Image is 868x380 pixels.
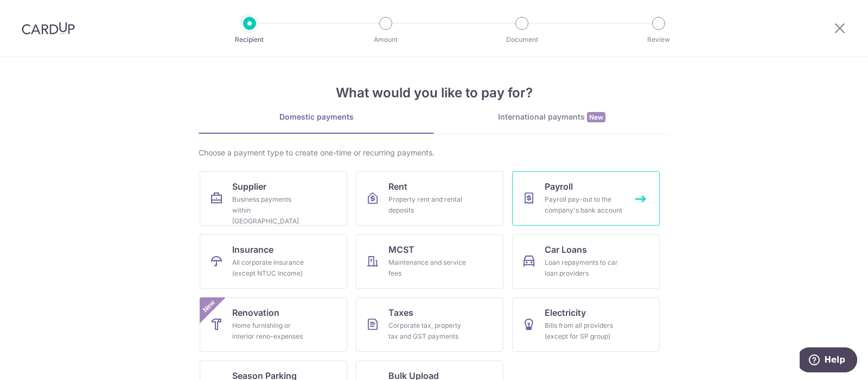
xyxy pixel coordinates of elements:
[200,297,218,315] span: New
[232,243,273,256] span: Insurance
[545,257,623,279] div: Loan repayments to car loan providers
[388,180,407,193] span: Rent
[24,8,46,17] span: Help
[199,111,434,122] div: Domestic payments
[346,34,426,45] p: Amount
[356,171,503,226] a: RentProperty rent and rental deposits
[545,306,586,319] span: Electricity
[512,297,660,352] a: ElectricityBills from all providers (except for SP group)
[232,194,310,227] div: Business payments within [GEOGRAPHIC_DATA]
[232,306,279,319] span: Renovation
[200,171,347,226] a: SupplierBusiness payments within [GEOGRAPHIC_DATA]
[545,194,623,216] div: Payroll pay-out to the company's bank account
[482,34,562,45] p: Document
[388,243,414,256] span: MCST
[545,320,623,342] div: Bills from all providers (except for SP group)
[545,243,587,256] span: Car Loans
[545,180,573,193] span: Payroll
[512,171,660,226] a: PayrollPayroll pay-out to the company's bank account
[209,34,290,45] p: Recipient
[356,234,503,289] a: MCSTMaintenance and service fees
[232,257,310,279] div: All corporate insurance (except NTUC Income)
[800,347,857,375] iframe: Opens a widget where you can find more information
[200,234,347,289] a: InsuranceAll corporate insurance (except NTUC Income)
[434,111,669,123] div: International payments
[388,306,413,319] span: Taxes
[232,180,266,193] span: Supplier
[587,112,605,122] span: New
[618,34,699,45] p: Review
[232,320,310,342] div: Home furnishing or interior reno-expenses
[199,147,669,158] div: Choose a payment type to create one-time or recurring payments.
[388,257,467,279] div: Maintenance and service fees
[388,194,467,216] div: Property rent and rental deposits
[356,297,503,352] a: TaxesCorporate tax, property tax and GST payments
[200,297,347,352] a: RenovationHome furnishing or interior reno-expensesNew
[22,22,75,35] img: CardUp
[512,234,660,289] a: Car LoansLoan repayments to car loan providers
[199,83,669,103] h4: What would you like to pay for?
[388,320,467,342] div: Corporate tax, property tax and GST payments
